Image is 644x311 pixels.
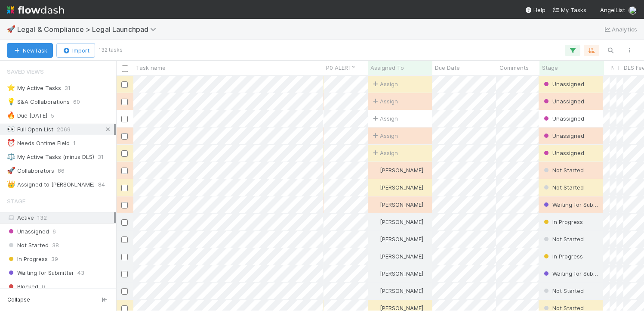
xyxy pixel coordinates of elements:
[380,253,423,260] span: [PERSON_NAME]
[7,167,15,174] span: 🚀
[73,138,76,149] span: 1
[7,180,15,188] span: 👑
[98,179,105,190] span: 84
[370,63,404,72] span: Assigned To
[77,267,84,278] span: 43
[65,83,71,93] span: 31
[7,98,15,105] span: 💡
[57,124,71,135] span: 2069
[371,252,423,261] div: [PERSON_NAME]
[618,63,619,72] span: Legal Services Category
[371,286,423,295] div: [PERSON_NAME]
[7,125,15,133] span: 👀
[7,267,74,278] span: Waiting for Submitter
[371,149,398,157] span: Assign
[7,152,94,162] div: My Active Tasks (minus DLS)
[372,184,379,191] img: avatar_cd087ddc-540b-4a45-9726-71183506ed6a.png
[7,124,53,135] div: Full Open List
[542,252,583,261] div: In Progress
[37,214,47,221] span: 132
[372,167,379,174] img: avatar_cd087ddc-540b-4a45-9726-71183506ed6a.png
[7,25,15,33] span: 🚀
[51,110,54,121] span: 5
[51,254,58,264] span: 39
[542,184,584,191] span: Not Started
[371,218,423,226] div: [PERSON_NAME]
[7,254,48,264] span: In Progress
[380,287,423,294] span: [PERSON_NAME]
[542,235,584,243] div: Not Started
[121,116,128,122] input: Toggle Row Selected
[542,287,584,294] span: Not Started
[121,185,128,191] input: Toggle Row Selected
[7,110,47,121] div: Due [DATE]
[629,6,637,15] img: avatar_0b1dbcb8-f701-47e0-85bc-d79ccc0efe6c.png
[371,97,398,106] div: Assign
[542,114,584,123] div: Unassigned
[121,133,128,140] input: Toggle Row Selected
[542,81,584,87] span: Unassigned
[7,281,38,292] span: Blocked
[372,253,379,260] img: avatar_ba76ddef-3fd0-4be4-9bc3-126ad567fcd5.png
[7,226,49,237] span: Unassigned
[7,165,54,176] div: Collaborators
[542,167,584,174] span: Not Started
[542,97,584,106] div: Unassigned
[552,6,586,13] span: My Tasks
[542,166,584,174] div: Not Started
[7,96,70,107] div: S&A Collaborations
[542,201,609,208] span: Waiting for Submitter
[611,63,613,72] span: Matter Type
[542,98,584,105] span: Unassigned
[372,236,379,243] img: avatar_ba76ddef-3fd0-4be4-9bc3-126ad567fcd5.png
[542,200,599,209] div: Waiting for Submitter
[542,218,583,226] div: In Progress
[372,270,379,277] img: avatar_b5be9b1b-4537-4870-b8e7-50cc2287641b.png
[7,63,44,80] span: Saved Views
[371,269,423,278] div: [PERSON_NAME]
[603,24,637,34] a: Analytics
[121,254,128,260] input: Toggle Row Selected
[121,150,128,157] input: Toggle Row Selected
[371,166,423,174] div: [PERSON_NAME]
[52,240,59,251] span: 38
[542,183,584,192] div: Not Started
[371,80,398,88] span: Assign
[371,131,398,140] span: Assign
[542,149,584,156] span: Unassigned
[380,218,423,225] span: [PERSON_NAME]
[121,271,128,277] input: Toggle Row Selected
[7,43,53,58] button: NewTask
[7,112,15,119] span: 🔥
[7,153,15,160] span: ⚖️
[542,269,599,278] div: Waiting for Submitter
[371,235,423,243] div: [PERSON_NAME]
[7,240,49,251] span: Not Started
[371,200,423,209] div: [PERSON_NAME]
[99,46,123,54] small: 132 tasks
[542,63,558,72] span: Stage
[121,81,128,88] input: Toggle Row Selected
[121,288,128,295] input: Toggle Row Selected
[58,165,65,176] span: 86
[380,270,423,277] span: [PERSON_NAME]
[499,63,529,72] span: Comments
[73,96,80,107] span: 60
[372,287,379,294] img: avatar_0b1dbcb8-f701-47e0-85bc-d79ccc0efe6c.png
[7,179,95,190] div: Assigned to [PERSON_NAME]
[7,83,61,93] div: My Active Tasks
[52,226,56,237] span: 6
[435,63,460,72] span: Due Date
[122,65,128,72] input: Toggle All Rows Selected
[136,63,166,72] span: Task name
[7,296,30,304] span: Collapse
[380,236,423,243] span: [PERSON_NAME]
[542,253,583,260] span: In Progress
[7,193,25,210] span: Stage
[542,115,584,122] span: Unassigned
[542,149,584,157] div: Unassigned
[42,281,45,292] span: 0
[372,218,379,225] img: avatar_b5be9b1b-4537-4870-b8e7-50cc2287641b.png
